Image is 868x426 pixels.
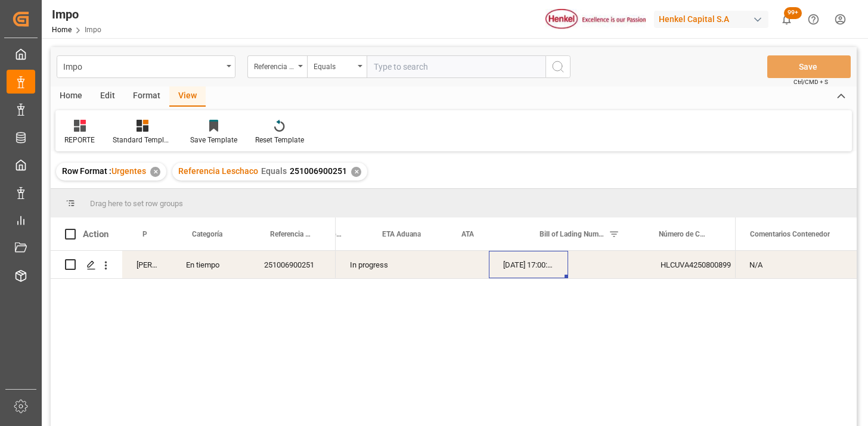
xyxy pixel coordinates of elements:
button: search button [545,55,571,78]
span: ETA Aduana [382,230,421,238]
button: show 100 new notifications [773,6,800,33]
span: ATA [461,230,474,238]
span: Número de Contenedor [659,230,706,238]
button: open menu [57,55,235,78]
div: N/A [735,251,857,278]
img: Henkel%20logo.jpg_1689854090.jpg [545,9,646,30]
span: Bill of Lading Number [540,230,604,238]
div: Impo [63,58,222,73]
div: In progress [336,251,404,278]
span: Equals [261,166,287,176]
span: Persona responsable de seguimiento [142,230,147,238]
div: Henkel Capital S.A [654,11,768,28]
div: Reset Template [255,135,304,145]
div: Press SPACE to select this row. [51,251,336,279]
div: Standard Templates [113,135,172,145]
span: Categoría [192,230,222,238]
span: Ctrl/CMD + S [793,77,828,86]
div: Impo [52,5,101,23]
button: open menu [307,55,367,78]
div: REPORTE [64,135,95,145]
div: 251006900251 [250,251,336,278]
button: Help Center [800,6,827,33]
span: Row Format : [62,166,111,176]
div: ✕ [351,167,361,177]
div: Referencia Leschaco [254,58,294,72]
span: Referencia Leschaco [178,166,258,176]
span: 99+ [784,7,802,19]
a: Home [52,26,72,34]
div: [DATE] 17:00:00 [489,251,568,278]
div: Equals [314,58,354,72]
div: Action [83,229,108,240]
span: Drag here to set row groups [90,199,183,208]
div: Press SPACE to select this row. [735,251,857,279]
div: ✕ [150,167,160,177]
div: Home [51,86,91,107]
div: Format [124,86,169,107]
span: 251006900251 [290,166,347,176]
div: Edit [91,86,124,107]
div: View [169,86,206,107]
div: HLCUVA4250800899 [646,251,765,278]
span: Comentarios Contenedor [750,230,830,238]
input: Type to search [367,55,545,78]
button: Henkel Capital S.A [654,8,773,30]
span: Referencia Leschaco [270,230,311,238]
div: [PERSON_NAME] [122,251,172,278]
span: Urgentes [111,166,146,176]
button: Save [767,55,851,78]
div: En tiempo [172,251,250,278]
div: Save Template [190,135,237,145]
button: open menu [247,55,307,78]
